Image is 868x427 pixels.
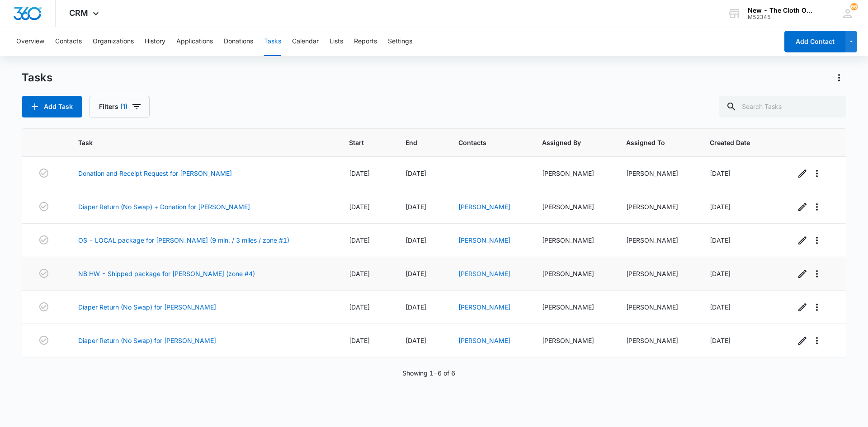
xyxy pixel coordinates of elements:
[78,302,216,312] a: Diaper Return (No Swap) for [PERSON_NAME]
[354,27,377,56] button: Reports
[406,337,426,344] span: [DATE]
[349,270,370,277] span: [DATE]
[78,336,216,345] a: Diaper Return (No Swap) for [PERSON_NAME]
[90,96,150,117] button: Filters(1)
[330,27,343,56] button: Lists
[406,138,424,147] span: End
[458,236,510,244] a: [PERSON_NAME]
[406,203,426,211] span: [DATE]
[626,336,688,345] div: [PERSON_NAME]
[458,138,507,147] span: Contacts
[850,3,858,10] span: 66
[402,368,455,378] p: Showing 1-6 of 6
[22,96,82,117] button: Add Task
[710,337,731,344] span: [DATE]
[349,337,370,344] span: [DATE]
[406,169,426,177] span: [DATE]
[542,169,604,178] div: [PERSON_NAME]
[542,302,604,312] div: [PERSON_NAME]
[542,138,591,147] span: Assigned By
[626,302,688,312] div: [PERSON_NAME]
[349,236,370,244] span: [DATE]
[349,203,370,211] span: [DATE]
[406,303,426,311] span: [DATE]
[626,235,688,245] div: [PERSON_NAME]
[458,203,510,211] a: [PERSON_NAME]
[78,269,255,278] a: NB HW - Shipped package for [PERSON_NAME] (zone #4)
[145,27,165,56] button: History
[719,96,846,117] input: Search Tasks
[748,7,814,14] div: account name
[78,169,232,178] a: Donation and Receipt Request for [PERSON_NAME]
[458,337,510,344] a: [PERSON_NAME]
[850,3,858,10] div: notifications count
[542,336,604,345] div: [PERSON_NAME]
[349,169,370,177] span: [DATE]
[78,202,250,211] a: Diaper Return (No Swap) + Donation for [PERSON_NAME]
[93,27,134,56] button: Organizations
[626,138,675,147] span: Assigned To
[784,31,845,52] button: Add Contact
[55,27,82,56] button: Contacts
[292,27,319,56] button: Calendar
[832,70,846,85] button: Actions
[710,270,731,277] span: [DATE]
[388,27,412,56] button: Settings
[224,27,253,56] button: Donations
[120,103,127,110] span: (1)
[22,71,52,84] h1: Tasks
[710,169,731,177] span: [DATE]
[626,269,688,278] div: [PERSON_NAME]
[69,8,88,18] span: CRM
[406,270,426,277] span: [DATE]
[748,14,814,20] div: account id
[78,138,314,147] span: Task
[349,303,370,311] span: [DATE]
[626,202,688,211] div: [PERSON_NAME]
[78,235,289,245] a: OS - LOCAL package for [PERSON_NAME] (9 min. / 3 miles / zone #1)
[406,236,426,244] span: [DATE]
[176,27,213,56] button: Applications
[264,27,281,56] button: Tasks
[542,202,604,211] div: [PERSON_NAME]
[542,235,604,245] div: [PERSON_NAME]
[458,270,510,277] a: [PERSON_NAME]
[349,138,371,147] span: Start
[710,303,731,311] span: [DATE]
[710,203,731,211] span: [DATE]
[458,303,510,311] a: [PERSON_NAME]
[16,27,44,56] button: Overview
[710,236,731,244] span: [DATE]
[626,169,688,178] div: [PERSON_NAME]
[710,138,760,147] span: Created Date
[542,269,604,278] div: [PERSON_NAME]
